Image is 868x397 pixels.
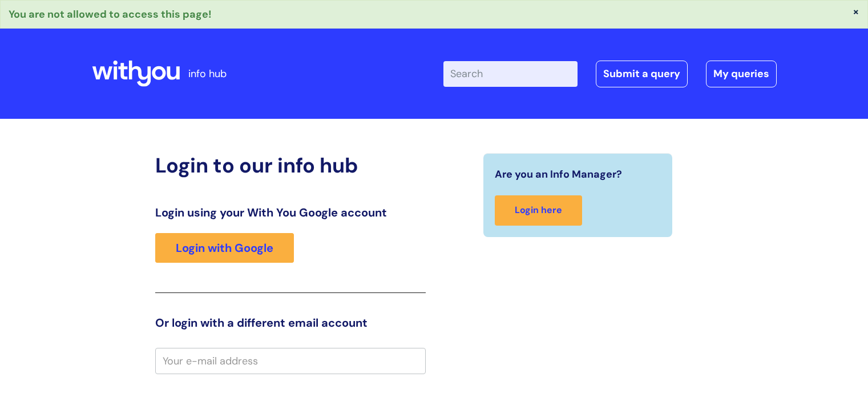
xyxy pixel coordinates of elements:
[155,348,426,374] input: Your e-mail address
[155,206,426,219] h3: Login using your With You Google account
[706,61,777,87] a: My queries
[443,61,578,86] input: Search
[596,61,688,87] a: Submit a query
[155,153,426,178] h2: Login to our info hub
[495,165,622,183] span: Are you an Info Manager?
[155,316,426,330] h3: Or login with a different email account
[853,6,859,17] button: ×
[188,65,227,83] p: info hub
[495,195,582,226] a: Login here
[155,233,294,263] a: Login with Google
